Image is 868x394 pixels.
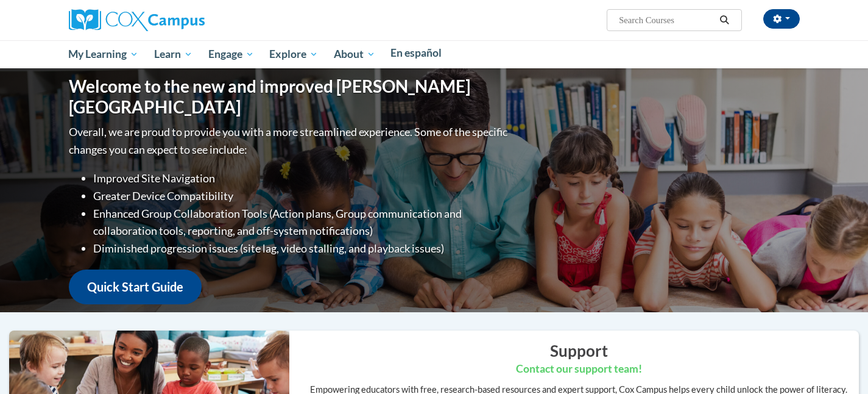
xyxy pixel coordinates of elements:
[390,46,442,59] span: En español
[208,47,254,62] span: Engage
[146,40,200,68] a: Learn
[69,9,205,31] img: Cox Campus
[334,47,375,62] span: About
[269,47,318,62] span: Explore
[69,270,202,304] a: Quick Start Guide
[93,240,510,257] li: Diminished progression issues (site lag, video stalling, and playback issues)
[69,76,510,117] h1: Welcome to the new and improved [PERSON_NAME][GEOGRAPHIC_DATA]
[298,362,859,377] h3: Contact our support team!
[93,205,510,240] li: Enhanced Group Collaboration Tools (Action plans, Group communication and collaboration tools, re...
[261,40,326,68] a: Explore
[68,47,138,62] span: My Learning
[715,13,733,27] button: Search
[763,9,800,29] button: Account Settings
[326,40,383,68] a: About
[93,170,510,187] li: Improved Site Navigation
[618,13,715,27] input: Search Courses
[383,40,450,66] a: En español
[69,123,510,159] p: Overall, we are proud to provide you with a more streamlined experience. Some of the specific cha...
[61,40,147,68] a: My Learning
[154,47,192,62] span: Learn
[69,14,205,24] a: Cox Campus
[51,40,818,68] div: Main menu
[719,16,730,25] i: 
[298,340,859,362] h2: Support
[93,187,510,205] li: Greater Device Compatibility
[200,40,262,68] a: Engage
